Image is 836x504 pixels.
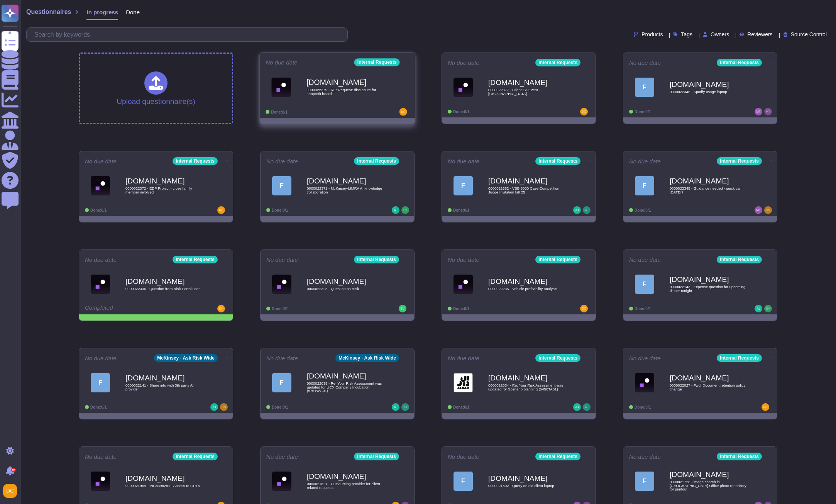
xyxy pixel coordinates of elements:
[266,355,298,361] span: No due date
[535,59,580,66] div: Internal Requests
[755,108,762,115] img: user
[670,81,747,88] b: [DOMAIN_NAME]
[125,287,203,291] span: 0000022336 - Question from Risk Portal user
[453,307,469,311] span: Done: 0/1
[670,177,747,185] b: [DOMAIN_NAME]
[307,287,384,291] span: 0000022328 - Question on Risk
[717,453,762,460] div: Internal Requests
[126,9,140,15] span: Done
[641,32,663,37] span: Products
[272,307,288,311] span: Done: 0/1
[681,32,692,37] span: Tags
[711,32,729,37] span: Owners
[635,472,654,491] div: F
[635,110,651,114] span: Done: 0/1
[401,403,409,411] img: user
[220,403,228,411] img: user
[635,275,654,294] div: F
[635,373,654,392] img: Logo
[306,79,384,86] b: [DOMAIN_NAME]
[535,256,580,263] div: Internal Requests
[453,208,469,212] span: Done: 0/1
[635,405,651,409] span: Done: 0/1
[85,305,179,312] div: Completed
[635,208,651,212] span: Done: 0/1
[454,78,473,97] img: Logo
[755,305,762,312] img: user
[11,468,16,472] div: 9+
[85,355,117,361] span: No due date
[354,256,399,263] div: Internal Requests
[488,278,565,285] b: [DOMAIN_NAME]
[764,108,772,115] img: user
[488,79,565,86] b: [DOMAIN_NAME]
[448,355,479,361] span: No due date
[717,256,762,263] div: Internal Requests
[392,403,399,411] img: user
[629,60,661,66] span: No due date
[125,177,203,185] b: [DOMAIN_NAME]
[266,158,298,164] span: No due date
[670,285,747,292] span: 0000022143 - Expense question for upcoming dinner tonight
[762,403,769,411] img: user
[717,59,762,66] div: Internal Requests
[488,187,565,194] span: 0000022362 - VSB 3000 Case Competition Judge Invitation fall 25
[747,32,772,37] span: Reviewers
[488,374,565,382] b: [DOMAIN_NAME]
[307,372,384,380] b: [DOMAIN_NAME]
[448,257,479,263] span: No due date
[173,256,218,263] div: Internal Requests
[307,382,384,393] span: 0000022035 - Re: Your Risk Assessment was updated for UCX Company Incubation (5751WG01)
[448,158,479,164] span: No due date
[583,403,591,411] img: user
[755,206,762,214] img: user
[629,454,661,460] span: No due date
[307,177,384,185] b: [DOMAIN_NAME]
[670,187,747,194] span: 0000022345 - Guidance needed - quick call [DATE]?
[635,78,654,97] div: F
[173,157,218,165] div: Internal Requests
[272,176,291,195] div: F
[271,77,291,97] img: Logo
[307,278,384,285] b: [DOMAIN_NAME]
[488,88,565,95] span: 0000022377 - Client EA Event - [GEOGRAPHIC_DATA]
[392,206,399,214] img: user
[535,453,580,460] div: Internal Requests
[764,206,772,214] img: user
[30,28,347,41] input: Search by keywords
[125,374,203,382] b: [DOMAIN_NAME]
[266,454,298,460] span: No due date
[335,354,399,362] div: McKinsey - Ask Risk Wide
[125,475,203,482] b: [DOMAIN_NAME]
[91,472,110,491] img: Logo
[307,473,384,480] b: [DOMAIN_NAME]
[791,32,827,37] span: Source Control
[448,454,479,460] span: No due date
[488,287,565,291] span: 0000022235 - Vehicle profitability analysis
[488,384,565,391] span: 0000022034 - Re: Your Risk Assessment was updated for Scenario planning (5450TA01)
[2,482,22,499] button: user
[399,108,407,116] img: user
[764,305,772,312] img: user
[307,187,384,194] span: 0000022371 - McKinsey-LIMRA AI knowledge collaboration
[670,384,747,391] span: 0000022027 - Fwd: Document retention policy change
[210,403,218,411] img: user
[448,60,479,66] span: No due date
[629,355,661,361] span: No due date
[454,275,473,294] img: Logo
[670,374,747,382] b: [DOMAIN_NAME]
[125,278,203,285] b: [DOMAIN_NAME]
[488,177,565,185] b: [DOMAIN_NAME]
[453,405,469,409] span: Done: 0/1
[354,157,399,165] div: Internal Requests
[272,275,291,294] img: Logo
[629,257,661,263] span: No due date
[271,110,288,114] span: Done: 0/1
[401,206,409,214] img: user
[272,208,288,212] span: Done: 0/1
[90,405,107,409] span: Done: 0/1
[573,403,581,411] img: user
[117,71,195,105] div: Upload questionnaire(s)
[354,453,399,460] div: Internal Requests
[354,58,400,66] div: Internal Requests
